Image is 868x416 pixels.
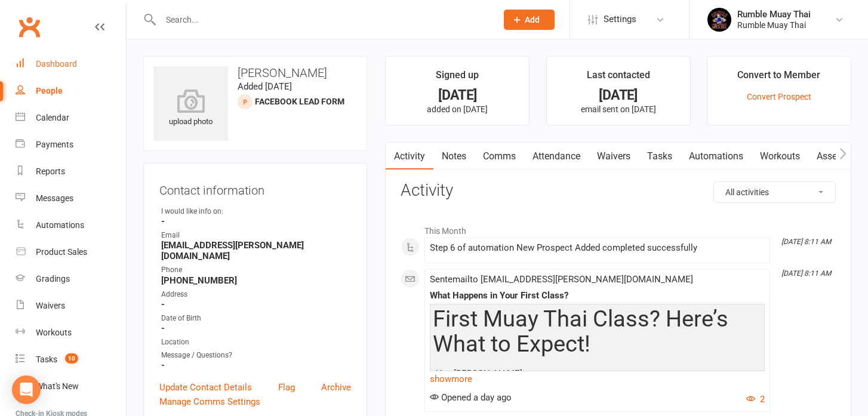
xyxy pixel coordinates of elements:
span: Settings [604,6,636,33]
button: 2 [746,392,765,406]
a: Dashboard [16,51,126,78]
h3: Contact information [159,179,351,197]
div: [DATE] [396,89,518,101]
div: Tasks [36,355,57,364]
i: [DATE] 8:11 AM [781,269,831,278]
div: Convert to Member [737,67,820,89]
a: Activity [386,143,433,170]
a: Product Sales [16,239,126,266]
a: Reports [16,158,126,185]
span: 10 [65,353,78,363]
a: Gradings [16,266,126,292]
div: Messages [36,193,73,203]
div: Date of Birth [161,313,351,324]
a: People [16,78,126,104]
a: Messages [16,185,126,212]
div: Last contacted [587,67,650,89]
div: Email [161,230,351,241]
div: Payments [36,140,73,149]
p: email sent on [DATE] [558,104,679,114]
time: Added [DATE] [238,81,292,92]
span: Sent email to [EMAIL_ADDRESS][PERSON_NAME][DOMAIN_NAME] [430,274,693,285]
span: Add [525,15,540,24]
a: Tasks 10 [16,346,126,373]
div: Address [161,289,351,300]
div: Automations [36,220,84,230]
div: I would like info on: [161,206,351,217]
strong: [EMAIL_ADDRESS][PERSON_NAME][DOMAIN_NAME] [161,240,351,261]
div: Rumble Muay Thai [737,20,811,30]
div: What Happens in Your First Class? [430,291,765,301]
a: Flag [278,380,295,395]
div: Gradings [36,274,70,284]
strong: - [161,216,351,227]
a: Automations [681,143,752,170]
div: Waivers [36,301,65,310]
div: Step 6 of automation New Prospect Added completed successfully [430,243,765,253]
a: show more [430,371,765,387]
div: People [36,86,63,95]
a: Waivers [16,292,126,319]
p: added on [DATE] [396,104,518,114]
div: upload photo [153,89,228,128]
strong: - [161,299,351,310]
a: What's New [16,373,126,400]
img: thumb_image1688088946.png [707,8,731,32]
h3: [PERSON_NAME] [153,66,357,79]
a: Workouts [16,319,126,346]
a: Convert Prospect [747,92,811,101]
div: Message / Questions? [161,350,351,361]
strong: - [161,323,351,334]
strong: [PHONE_NUMBER] [161,275,351,286]
a: Attendance [524,143,589,170]
a: Clubworx [14,12,44,42]
span: Opened a day ago [430,392,512,403]
div: Open Intercom Messenger [12,375,41,404]
div: Location [161,337,351,348]
button: Add [504,10,555,30]
h3: Activity [401,181,836,200]
span: First Muay Thai Class? Here’s What to Expect! [433,306,728,357]
div: Signed up [436,67,479,89]
div: Reports [36,167,65,176]
div: Dashboard [36,59,77,69]
a: Notes [433,143,475,170]
a: Automations [16,212,126,239]
div: Rumble Muay Thai [737,9,811,20]
div: What's New [36,381,79,391]
div: Phone [161,264,351,276]
div: Product Sales [36,247,87,257]
input: Search... [157,11,488,28]
a: Calendar [16,104,126,131]
a: Waivers [589,143,639,170]
a: Workouts [752,143,808,170]
div: Calendar [36,113,69,122]
a: Update Contact Details [159,380,252,395]
span: Facebook Lead Form [255,97,344,106]
a: Tasks [639,143,681,170]
div: Workouts [36,328,72,337]
a: Payments [16,131,126,158]
a: Comms [475,143,524,170]
a: Archive [321,380,351,395]
p: Hey [PERSON_NAME], [433,366,762,384]
a: Manage Comms Settings [159,395,260,409]
li: This Month [401,218,836,238]
strong: - [161,360,351,371]
i: [DATE] 8:11 AM [781,238,831,246]
div: [DATE] [558,89,679,101]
